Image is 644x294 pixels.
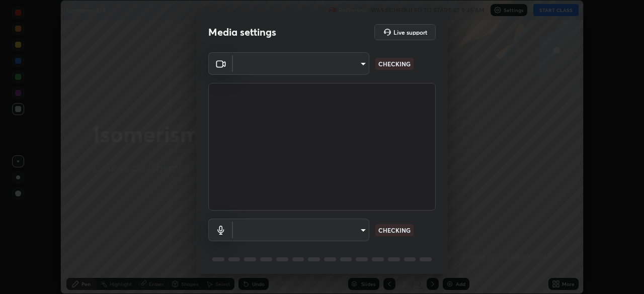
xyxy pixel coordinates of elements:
h5: Live support [393,29,427,35]
h2: Media settings [208,26,276,39]
p: CHECKING [378,59,411,68]
div: ​ [233,219,369,241]
div: ​ [233,52,369,75]
p: CHECKING [378,226,411,235]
